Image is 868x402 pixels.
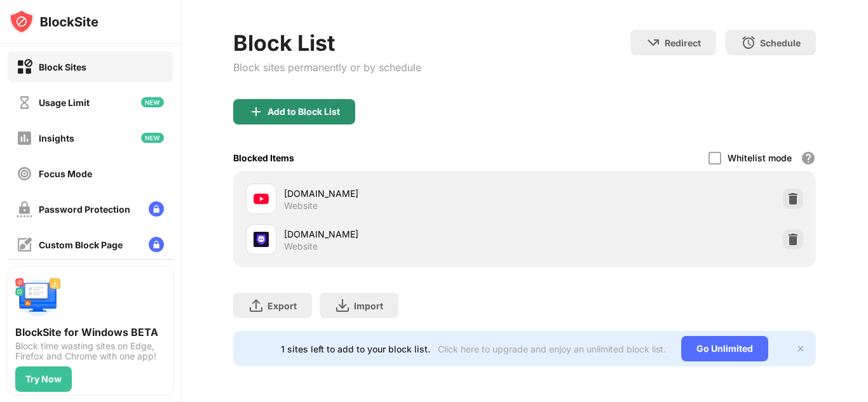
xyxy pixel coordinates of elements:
[17,95,32,111] img: time-usage-off.svg
[9,9,98,34] img: logo-blocksite.svg
[17,201,32,217] img: password-protection-off.svg
[728,152,792,163] div: Whitelist mode
[39,133,74,144] div: Insights
[17,59,32,75] img: block-on.svg
[149,201,164,217] img: lock-menu.svg
[39,204,130,215] div: Password Protection
[15,341,165,361] div: Block time wasting sites on Edge, Firefox and Chrome with one app!
[15,326,165,338] div: BlockSite for Windows BETA
[39,62,86,72] div: Block Sites
[284,227,525,241] div: [DOMAIN_NAME]
[284,187,525,200] div: [DOMAIN_NAME]
[15,275,61,321] img: push-desktop.svg
[17,237,32,253] img: customize-block-page-off.svg
[149,237,164,252] img: lock-menu.svg
[141,97,164,107] img: new-icon.svg
[438,344,666,354] div: Click here to upgrade and enjoy an unlimited block list.
[760,37,801,48] div: Schedule
[254,191,269,206] img: favicons
[17,166,32,182] img: focus-off.svg
[268,300,297,311] div: Export
[281,344,430,354] div: 1 sites left to add to your block list.
[39,97,90,108] div: Usage Limit
[681,336,768,361] div: Go Unlimited
[233,61,421,74] div: Block sites permanently or by schedule
[141,133,164,143] img: new-icon.svg
[354,300,383,311] div: Import
[39,168,92,179] div: Focus Mode
[284,200,318,211] div: Website
[268,107,340,117] div: Add to Block List
[665,37,701,48] div: Redirect
[284,241,318,252] div: Website
[254,232,269,247] img: favicons
[233,30,421,56] div: Block List
[796,344,806,354] img: x-button.svg
[233,152,294,163] div: Blocked Items
[25,374,62,384] div: Try Now
[39,239,123,250] div: Custom Block Page
[17,130,32,146] img: insights-off.svg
